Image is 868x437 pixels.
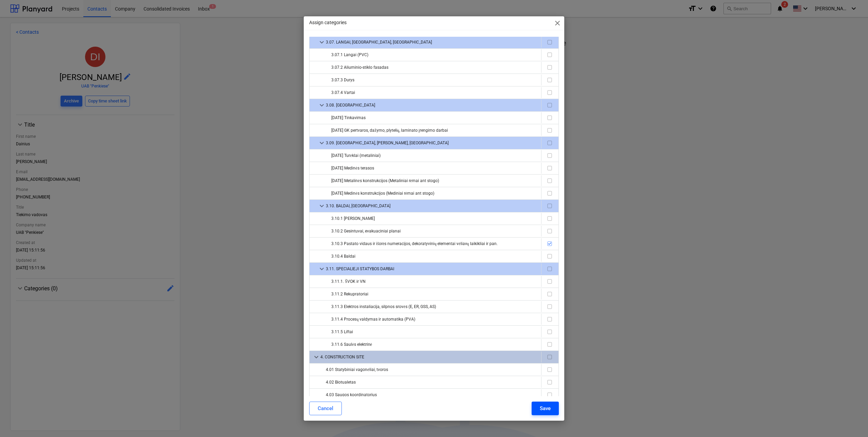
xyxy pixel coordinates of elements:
iframe: Chat Widget [834,404,868,437]
span: close [553,19,562,27]
div: 3.07.3 Durys [331,75,538,85]
div: [DATE] Medinės konstrukcijos (Mediniai rėmai ant stogo) [331,188,538,199]
div: [DATE] Tinkavimas [331,112,538,123]
div: 3.11.3 Elektros instaliacija, silpnos srovės (E, ER, GSS, AS) [331,301,538,312]
div: 3.07.2 Aliuminio-stiklo fasadas [331,62,538,73]
div: 3.10.4 Baldai [331,251,538,262]
div: 3.11. SPECIALIEJI STATYBOS DARBAI [326,263,538,274]
button: Cancel [309,402,342,415]
div: 4. CONSTRUCTION SITE [320,352,538,362]
span: keyboard_arrow_down [318,202,326,210]
div: 3.09. [GEOGRAPHIC_DATA], [PERSON_NAME], [GEOGRAPHIC_DATA] [326,137,538,148]
div: 3.11.6 Saulės elektrinė [331,339,538,350]
div: 3.10.1 [PERSON_NAME] [331,213,538,224]
span: keyboard_arrow_down [312,353,320,361]
div: 3.07.4 Vartai [331,87,538,98]
div: 3.11.4 Procesų valdymas ir automatika (PVA) [331,314,538,325]
div: 3.11.2 Rekupratoriai [331,289,538,300]
div: 3.11.1. ŠVOK ir VN [331,276,538,287]
div: 4.01 Statybiniai vagonėliai, tvoros [326,364,538,375]
div: 3.10.2 Gesintuvai, evakuaciniai planai [331,226,538,237]
button: Save [532,402,559,415]
div: 3.07. LANGAI, [GEOGRAPHIC_DATA], [GEOGRAPHIC_DATA] [326,37,538,48]
div: 3.10.3 Pastato vidaus ir išorės numeracijos, dekoratyvinių elementai vėliavų laikikliai ir pan. [331,238,538,249]
div: 3.10. BALDAI, [GEOGRAPHIC_DATA] [326,200,538,211]
div: [DATE] GK pertvaros, dažymo, plytelių, laminato įrengimo darbai [331,125,538,136]
div: 4.02 Biotualetas [326,377,538,388]
div: 3.07.1 Langai (PVC) [331,49,538,60]
div: [DATE] Turėklai (metaliniai) [331,150,538,161]
div: 4.03 Saugos koordinatorius [326,389,538,400]
div: 3.11.5 Liftai [331,326,538,337]
div: Cancel [318,404,333,413]
div: [DATE] Medinės terasos [331,163,538,174]
p: Assign categories [309,19,347,26]
div: 3.08. [GEOGRAPHIC_DATA] [326,100,538,111]
span: keyboard_arrow_down [318,265,326,273]
span: keyboard_arrow_down [318,139,326,147]
span: keyboard_arrow_down [318,101,326,109]
div: [DATE] Metalinės konstrukcijos (Metaliniai rėmai ant stogo) [331,175,538,186]
span: keyboard_arrow_down [318,38,326,46]
div: Save [540,404,551,413]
